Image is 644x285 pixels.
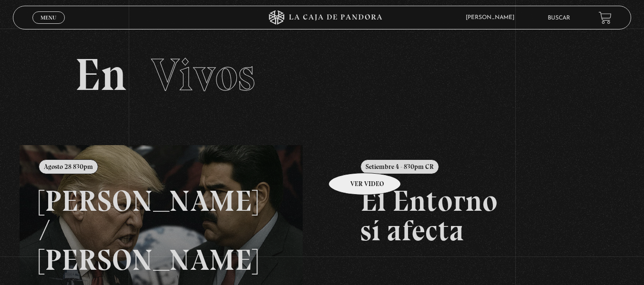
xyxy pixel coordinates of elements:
span: Cerrar [37,23,60,29]
h2: En [75,52,570,98]
span: [PERSON_NAME] [461,15,524,20]
a: Buscar [548,15,570,21]
span: Vivos [151,48,255,102]
a: View your shopping cart [599,11,612,24]
span: Menu [41,15,56,20]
